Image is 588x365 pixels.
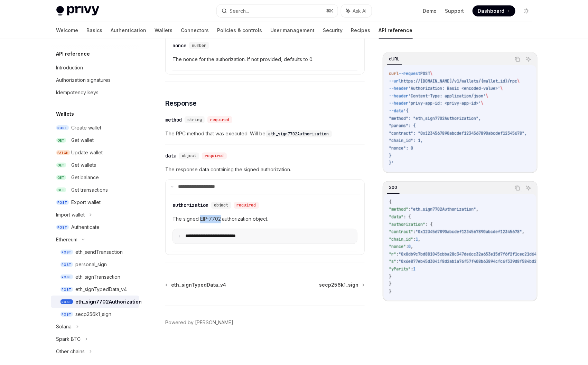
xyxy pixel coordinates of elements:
[172,55,357,64] span: The nonce for the authorization. If not provided, defaults to 0.
[389,115,481,121] span: "method": "eth_sign7702Authorization",
[192,43,206,48] span: number
[51,86,139,99] a: Idempotency keys
[51,271,139,283] a: POSTeth_signTransaction
[524,183,533,192] button: Ask AI
[524,55,533,64] button: Ask AI
[56,88,99,97] div: Idempotency keys
[413,267,416,272] span: 1
[513,55,522,64] button: Copy the contents from the code block
[172,215,357,223] span: The signed EIP-7702 authorization object.
[389,289,392,294] span: }
[51,74,139,86] a: Authorization signatures
[389,86,409,91] span: --header
[404,108,409,113] span: '{
[56,236,78,244] div: Ethereum
[389,93,409,98] span: --header
[56,110,74,118] h5: Wallets
[387,55,402,63] div: cURL
[56,347,85,356] div: Other chains
[389,274,392,279] span: }
[406,244,409,250] span: :
[51,61,139,74] a: Introduction
[51,146,139,159] a: PATCHUpdate wallet
[389,251,396,257] span: "r"
[389,199,392,205] span: {
[56,323,72,331] div: Solana
[56,175,66,180] span: GET
[426,222,433,227] span: : {
[56,64,83,72] div: Introduction
[165,98,197,108] span: Response
[430,71,433,76] span: \
[389,108,404,113] span: --data
[72,198,101,206] div: Export wallet
[56,76,111,84] div: Authorization signatures
[56,150,70,155] span: PATCH
[51,134,139,146] a: GETGet wallet
[165,116,182,123] div: method
[172,202,208,209] div: authorization
[51,221,139,233] a: POSTAuthenticate
[387,183,400,192] div: 200
[51,159,139,171] a: GETGet wallets
[217,22,262,39] a: Policies & controls
[51,122,139,134] a: POSTCreate wallet
[202,153,227,160] div: required
[411,207,476,212] span: "eth_sign7702Authorization"
[60,262,73,267] span: POST
[319,282,364,289] a: secp256k1_sign
[423,8,437,15] a: Demo
[187,117,202,123] span: string
[409,244,411,250] span: 0
[166,282,226,289] a: eth_signTypedData_v4
[416,229,522,235] span: "0x1234567890abcdef1234567890abcdef12345678"
[60,275,73,280] span: POST
[111,22,147,39] a: Authentication
[521,6,532,17] button: Toggle dark mode
[56,225,69,230] span: POST
[72,186,108,194] div: Get transactions
[60,250,73,255] span: POST
[56,211,85,219] div: Import wallet
[271,22,315,39] a: User management
[421,71,430,76] span: POST
[476,207,479,212] span: ,
[389,78,401,84] span: --url
[230,7,249,15] div: Search...
[56,6,99,16] img: light logo
[217,5,338,17] button: Search...⌘K
[323,22,343,39] a: Security
[56,163,66,168] span: GET
[389,222,426,227] span: "authorization"
[411,267,413,272] span: :
[409,93,486,98] span: 'Content-Type: application/json'
[413,229,416,235] span: :
[389,71,399,76] span: curl
[478,8,505,15] span: Dashboard
[155,22,173,39] a: Wallets
[404,214,411,220] span: : {
[51,296,139,308] a: POSTeth_sign7702Authorization
[76,285,127,294] div: eth_signTypedData_v4
[409,207,411,212] span: :
[87,22,103,39] a: Basics
[76,273,121,281] div: eth_signTransaction
[351,22,371,39] a: Recipes
[486,93,488,98] span: \
[389,244,406,250] span: "nonce"
[51,184,139,196] a: GETGet transactions
[72,124,102,132] div: Create wallet
[341,5,372,17] button: Ask AI
[389,214,404,220] span: "data"
[72,223,100,231] div: Authenticate
[389,267,411,272] span: "yParity"
[51,246,139,258] a: POSTeth_sendTransaction
[389,229,413,235] span: "contract"
[399,251,563,257] span: "0x0db9c7bd881045cbba28c347de6cc32a653e15d7f6f2f1cec21d645f402a6419"
[60,287,73,292] span: POST
[326,8,334,14] span: ⌘ K
[389,100,409,106] span: --header
[319,282,359,289] span: secp256k1_sign
[418,237,421,242] span: ,
[56,22,78,39] a: Welcome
